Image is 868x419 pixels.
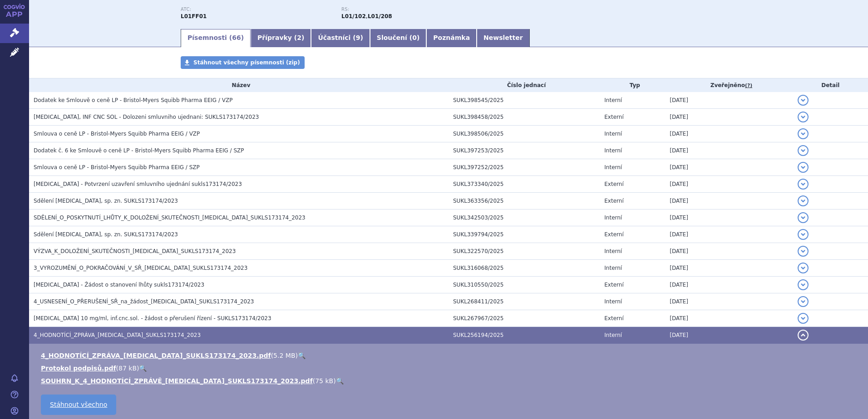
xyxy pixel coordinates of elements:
[315,377,333,385] span: 75 kB
[449,109,600,126] td: SUKL398458/2025
[449,310,600,327] td: SUKL267967/2025
[665,243,793,260] td: [DATE]
[798,95,809,106] button: detail
[604,231,623,238] span: Externí
[604,131,622,137] span: Interní
[449,277,600,293] td: SUKL310550/2025
[426,29,477,47] a: Poznámka
[34,265,247,271] span: 3_VYROZUMĚNÍ_O_POKRAČOVÁNÍ_V_SŘ_OPDIVO_SUKLS173174_2023
[232,34,241,41] span: 66
[449,327,600,344] td: SUKL256194/2025
[665,310,793,327] td: [DATE]
[41,376,859,385] li: ( )
[368,13,392,19] strong: nivolumab k léčbě metastazujícího kolorektálního karcinomu
[745,83,752,89] abbr: (?)
[604,315,623,322] span: Externí
[604,214,622,221] span: Interní
[665,277,793,293] td: [DATE]
[34,282,204,288] span: OPDIVO - Žádost o stanovení lhůty sukls173174/2023
[341,13,366,19] strong: nivolumab
[449,243,600,260] td: SUKL322570/2025
[449,176,600,193] td: SUKL373340/2025
[41,364,859,373] li: ( )
[604,265,622,271] span: Interní
[665,226,793,243] td: [DATE]
[449,209,600,226] td: SUKL342503/2025
[604,282,623,288] span: Externí
[604,332,622,338] span: Interní
[798,263,809,273] button: detail
[665,78,793,92] th: Zveřejněno
[798,162,809,173] button: detail
[604,198,623,204] span: Externí
[604,298,622,305] span: Interní
[34,164,200,171] span: Smlouva o ceně LP - Bristol-Myers Squibb Pharma EEIG / SZP
[449,193,600,209] td: SUKL363356/2025
[477,29,530,47] a: Newsletter
[793,78,868,92] th: Detail
[665,109,793,126] td: [DATE]
[297,34,301,41] span: 2
[798,112,809,122] button: detail
[604,97,622,103] span: Interní
[34,214,306,221] span: SDĚLENÍ_O_POSKYTNUTÍ_LHŮTY_K_DOLOŽENÍ_SKUTEČNOSTI_OPDIVO_SUKLS173174_2023
[604,181,623,187] span: Externí
[600,78,665,92] th: Typ
[665,159,793,176] td: [DATE]
[341,7,502,20] div: ,
[665,327,793,344] td: [DATE]
[798,128,809,139] button: detail
[29,78,449,92] th: Název
[449,78,600,92] th: Číslo jednací
[34,147,244,154] span: Dodatek č. 6 ke Smlouvě o ceně LP - Bristol-Myers Squibb Pharma EEIG / SZP
[34,315,271,322] span: OPDIVO 10 mg/ml, inf.cnc.sol. - žádost o přerušení řízení - SUKLS173174/2023
[181,13,207,19] strong: NIVOLUMAB
[341,7,493,12] p: RS:
[798,279,809,290] button: detail
[798,296,809,307] button: detail
[604,248,622,254] span: Interní
[181,29,251,47] a: Písemnosti (66)
[449,126,600,142] td: SUKL398506/2025
[412,34,417,41] span: 0
[118,365,137,372] span: 87 kB
[798,145,809,156] button: detail
[336,377,344,385] a: 🔍
[665,142,793,159] td: [DATE]
[41,377,313,385] a: SOUHRN_K_4_HODNOTÍCÍ_ZPRÁVĚ_[MEDICAL_DATA]_SUKLS173174_2023.pdf
[604,114,623,120] span: Externí
[449,226,600,243] td: SUKL339794/2025
[665,260,793,277] td: [DATE]
[34,332,201,338] span: 4_HODNOTÍCÍ_ZPRÁVA_OPDIVO_SUKLS173174_2023
[665,126,793,142] td: [DATE]
[665,209,793,226] td: [DATE]
[798,229,809,240] button: detail
[34,97,232,103] span: Dodatek ke Smlouvě o ceně LP - Bristol-Myers Squibb Pharma EEIG / VZP
[34,131,200,137] span: Smlouva o ceně LP - Bristol-Myers Squibb Pharma EEIG / VZP
[298,352,306,359] a: 🔍
[41,395,116,415] a: Stáhnout všechno
[273,352,295,359] span: 5.2 MB
[449,92,600,109] td: SUKL398545/2025
[311,29,370,47] a: Účastníci (9)
[798,195,809,206] button: detail
[139,365,147,372] a: 🔍
[34,231,178,238] span: Sdělení OPDIVO, sp. zn. SUKLS173174/2023
[798,246,809,257] button: detail
[41,352,271,359] a: 4_HODNOTÍCÍ_ZPRÁVA_[MEDICAL_DATA]_SUKLS173174_2023.pdf
[41,365,116,372] a: Protokol podpisů.pdf
[370,29,426,47] a: Sloučení (0)
[449,159,600,176] td: SUKL397252/2025
[41,351,859,360] li: ( )
[798,212,809,223] button: detail
[34,248,236,254] span: VÝZVA_K_DOLOŽENÍ_SKUTEČNOSTI_OPDIVO_SUKLS173174_2023
[798,313,809,324] button: detail
[665,92,793,109] td: [DATE]
[34,114,259,120] span: OPDIVO, INF CNC SOL - Dolozeni smluvniho ujednani: SUKLS173174/2023
[449,260,600,277] td: SUKL316068/2025
[181,56,305,69] a: Stáhnout všechny písemnosti (zip)
[193,59,300,66] span: Stáhnout všechny písemnosti (zip)
[604,147,622,154] span: Interní
[665,176,793,193] td: [DATE]
[34,298,254,305] span: 4_USNESENÍ_O_PŘERUŠENÍ_SŘ_na_žádost_OPDIVO_SUKLS173174_2023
